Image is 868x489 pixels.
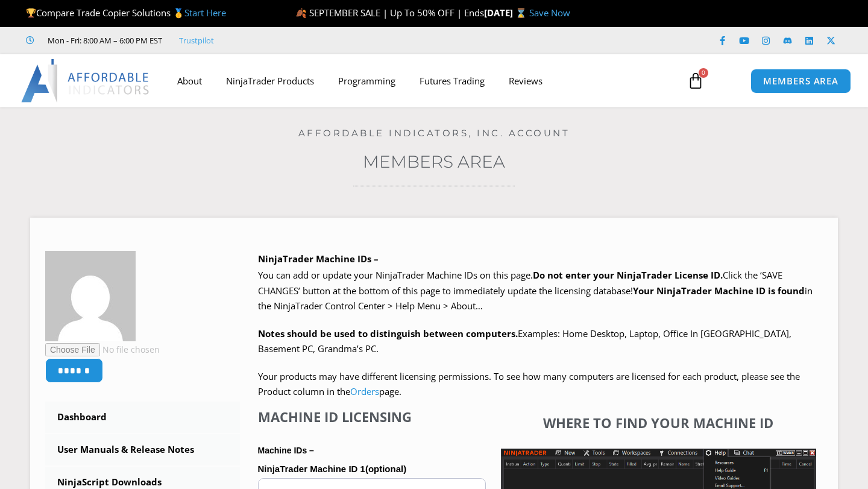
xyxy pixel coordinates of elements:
h4: Where to find your Machine ID [501,415,816,431]
a: Futures Trading [407,67,497,95]
span: Click the ‘SAVE CHANGES’ button at the bottom of this page to immediately update the licensing da... [258,269,813,312]
span: Compare Trade Copier Solutions 🥇 [26,7,226,19]
strong: Your NinjaTrader Machine ID is found [633,285,805,297]
span: 🍂 SEPTEMBER SALE | Up To 50% OFF | Ends [295,7,484,19]
a: Reviews [497,67,555,95]
span: You can add or update your NinjaTrader Machine IDs on this page. [258,269,533,281]
a: Save Now [529,7,570,19]
img: 🏆 [27,8,36,17]
span: Your products may have different licensing permissions. To see how many computers are licensed fo... [258,370,800,398]
b: NinjaTrader Machine IDs – [258,253,379,265]
img: 36d648c9973b7c9a5894ac73ec2bed9f8d13c08f1b7a6c3a18f91b3793de95c4 [45,251,136,341]
a: Start Here [184,7,226,19]
span: MEMBERS AREA [763,77,838,86]
a: Members Area [363,151,505,172]
strong: Notes should be used to distinguish between computers. [258,327,518,339]
a: User Manuals & Release Notes [45,434,240,465]
a: MEMBERS AREA [750,69,851,93]
span: Mon - Fri: 8:00 AM – 6:00 PM EST [45,33,162,48]
a: Affordable Indicators, Inc. Account [298,127,570,139]
span: 0 [699,68,708,78]
a: Programming [326,67,407,95]
span: (optional) [365,464,406,474]
a: Trustpilot [179,33,214,48]
a: About [165,67,214,95]
a: 0 [669,63,722,98]
a: Orders [350,385,379,397]
span: Examples: Home Desktop, Laptop, Office In [GEOGRAPHIC_DATA], Basement PC, Grandma’s PC. [258,327,791,355]
img: LogoAI [21,59,151,103]
a: Dashboard [45,402,240,433]
label: NinjaTrader Machine ID 1 [258,460,486,478]
h4: Machine ID Licensing [258,409,486,424]
b: Do not enter your NinjaTrader License ID. [533,269,723,281]
strong: [DATE] ⌛ [484,7,529,19]
a: NinjaTrader Products [214,67,326,95]
nav: Menu [165,67,678,95]
strong: Machine IDs – [258,446,314,455]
